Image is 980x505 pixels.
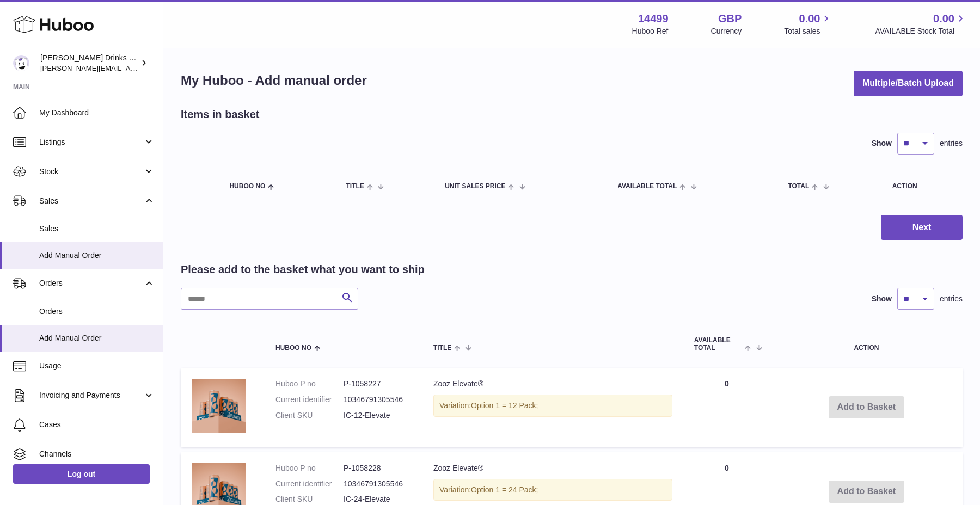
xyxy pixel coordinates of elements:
[344,494,412,504] dd: IC-24-Elevate
[39,250,155,261] span: Add Manual Order
[39,278,143,288] span: Orders
[892,183,952,190] div: Action
[181,262,425,277] h2: Please add to the basket what you want to ship
[275,344,311,352] span: Huboo no
[275,463,344,473] dt: Huboo P no
[875,11,967,36] a: 0.00 AVAILABLE Stock Total
[872,138,892,149] label: Show
[39,420,155,430] span: Cases
[940,294,963,304] span: entries
[275,410,344,421] dt: Client SKU
[344,379,412,389] dd: P-1058227
[471,485,538,494] span: Option 1 = 24 Pack;
[718,11,742,26] strong: GBP
[854,71,963,96] button: Multiple/Batch Upload
[344,395,412,405] dd: 10346791305546
[39,224,155,234] span: Sales
[694,337,743,351] span: AVAILABLE Total
[770,326,963,362] th: Action
[433,479,672,501] div: Variation:
[39,333,155,343] span: Add Manual Order
[346,183,364,190] span: Title
[940,138,963,149] span: entries
[445,183,505,190] span: Unit Sales Price
[344,479,412,489] dd: 10346791305546
[39,137,143,147] span: Listings
[471,401,538,410] span: Option 1 = 12 Pack;
[422,368,683,447] td: Zooz Elevate®
[344,463,412,473] dd: P-1058228
[39,167,143,177] span: Stock
[788,183,809,190] span: Total
[40,53,138,73] div: [PERSON_NAME] Drinks LTD (t/a Zooz)
[181,107,260,122] h2: Items in basket
[875,26,967,36] span: AVAILABLE Stock Total
[933,11,954,26] span: 0.00
[881,215,963,241] button: Next
[13,464,150,484] a: Log out
[711,26,742,36] div: Currency
[39,390,143,401] span: Invoicing and Payments
[39,449,155,459] span: Channels
[275,479,344,489] dt: Current identifier
[39,108,155,118] span: My Dashboard
[638,11,669,26] strong: 14499
[683,368,770,447] td: 0
[433,344,451,352] span: Title
[181,72,367,89] h1: My Huboo - Add manual order
[39,306,155,317] span: Orders
[784,11,832,36] a: 0.00 Total sales
[872,294,892,304] label: Show
[275,494,344,504] dt: Client SKU
[275,395,344,405] dt: Current identifier
[632,26,669,36] div: Huboo Ref
[39,196,143,206] span: Sales
[617,183,677,190] span: AVAILABLE Total
[784,26,832,36] span: Total sales
[275,379,344,389] dt: Huboo P no
[13,55,29,71] img: daniel@zoosdrinks.com
[192,379,246,433] img: Zooz Elevate®
[799,11,820,26] span: 0.00
[40,64,218,72] span: [PERSON_NAME][EMAIL_ADDRESS][DOMAIN_NAME]
[229,183,265,190] span: Huboo no
[39,361,155,371] span: Usage
[344,410,412,421] dd: IC-12-Elevate
[433,395,672,417] div: Variation:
